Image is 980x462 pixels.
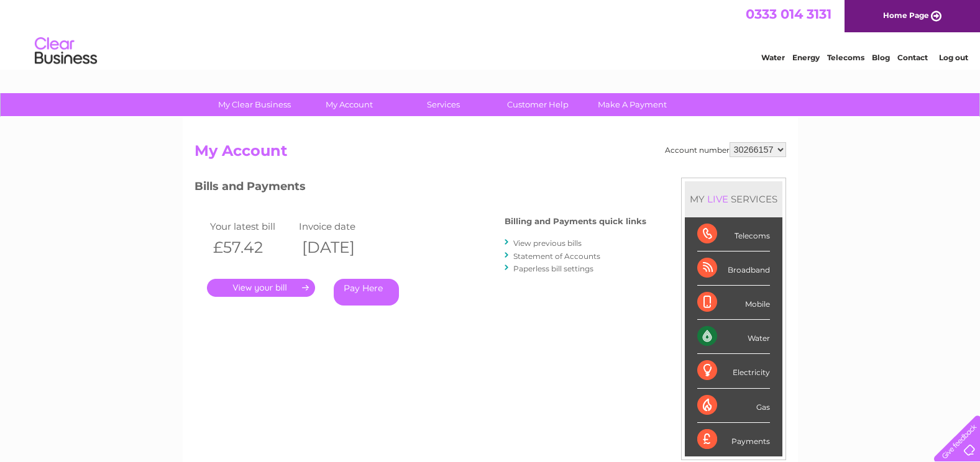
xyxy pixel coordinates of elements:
div: MY SERVICES [685,181,782,217]
a: 0333 014 3131 [746,6,831,22]
a: Water [761,53,785,62]
h4: Billing and Payments quick links [505,217,646,226]
a: View previous bills [513,238,582,248]
a: Log out [939,53,968,62]
a: . [207,279,315,297]
h3: Bills and Payments [195,178,646,199]
a: Blog [872,53,890,62]
div: Electricity [697,354,770,388]
a: My Clear Business [203,93,306,116]
a: Pay Here [334,279,399,306]
img: logo.png [34,32,98,70]
td: Invoice date [296,218,385,235]
a: Contact [897,53,928,62]
div: Telecoms [697,217,770,251]
th: [DATE] [296,235,385,260]
h2: My Account [195,142,786,166]
div: Account number [665,142,786,157]
a: Customer Help [487,93,589,116]
a: Paperless bill settings [513,264,593,273]
a: Services [392,93,495,116]
div: Gas [697,389,770,423]
a: Telecoms [827,53,864,62]
div: Mobile [697,286,770,320]
div: LIVE [705,193,731,205]
td: Your latest bill [207,218,296,235]
th: £57.42 [207,235,296,260]
div: Water [697,320,770,354]
a: Make A Payment [581,93,684,116]
div: Clear Business is a trading name of Verastar Limited (registered in [GEOGRAPHIC_DATA] No. 3667643... [197,7,784,60]
a: My Account [298,93,400,116]
a: Statement of Accounts [513,251,600,261]
a: Energy [792,53,820,62]
div: Broadband [697,251,770,286]
div: Payments [697,423,770,456]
